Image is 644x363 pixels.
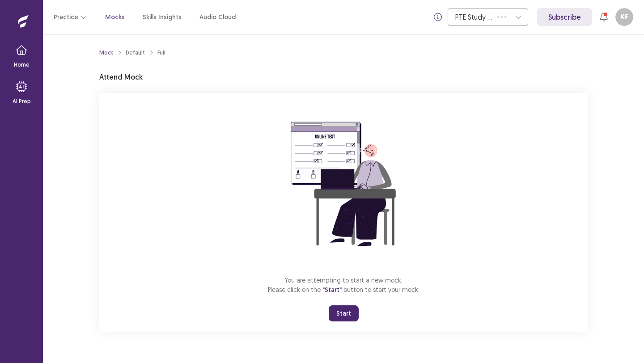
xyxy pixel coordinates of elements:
a: Audio Cloud [199,13,236,22]
button: Practice [54,9,87,25]
a: Subscribe [537,8,592,26]
p: AI Prep [13,97,31,106]
a: Skills Insights [143,13,182,22]
button: KF [615,8,633,26]
a: Mock [99,49,113,57]
img: attend-mock [263,104,424,265]
div: Default [126,49,145,57]
p: Attend Mock [99,72,143,82]
span: "Start" [322,286,342,294]
nav: breadcrumb [99,49,165,57]
p: You are attempting to start a new mock. Please click on the button to start your mock. [268,275,419,295]
p: Home [14,61,30,69]
button: info [430,9,446,25]
a: Mocks [105,13,125,22]
button: Start [329,305,359,321]
div: PTE Study Centre [455,8,493,25]
div: Full [157,49,165,57]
